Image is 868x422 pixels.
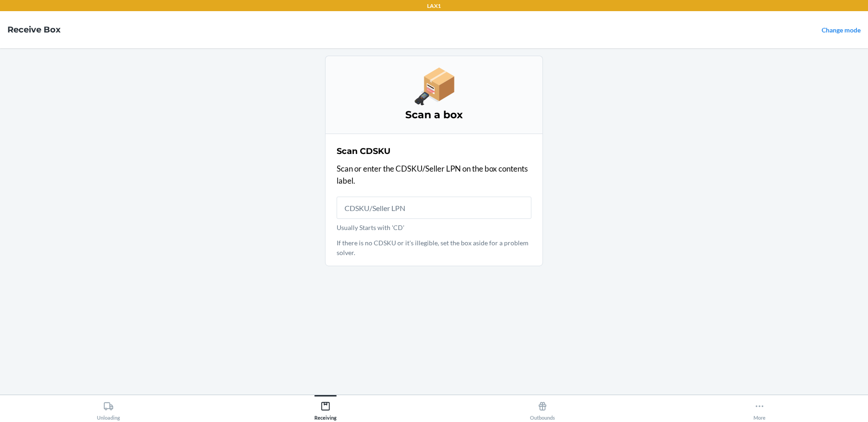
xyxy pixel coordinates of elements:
button: Receiving [217,395,434,421]
a: Change mode [822,26,861,34]
div: Unloading [97,397,120,421]
p: Scan or enter the CDSKU/Seller LPN on the box contents label. [337,163,531,186]
div: Receiving [314,397,337,421]
div: More [753,397,766,421]
h4: Receive Box [7,24,61,36]
h2: Scan CDSKU [337,145,390,157]
p: LAX1 [427,2,441,10]
button: Outbounds [434,395,651,421]
div: Outbounds [530,397,555,421]
p: Usually Starts with 'CD' [337,223,531,232]
button: More [651,395,868,421]
input: Usually Starts with 'CD' [337,197,531,219]
h3: Scan a box [337,108,531,122]
p: If there is no CDSKU or it's illegible, set the box aside for a problem solver. [337,238,531,257]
